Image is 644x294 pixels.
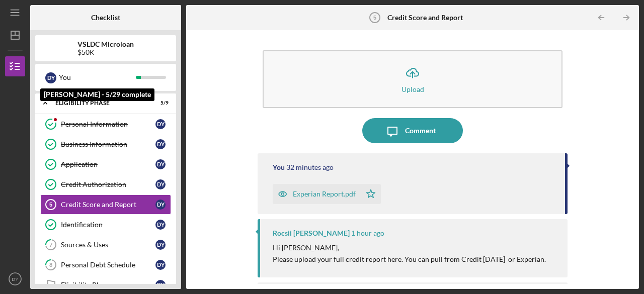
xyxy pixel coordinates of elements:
[155,139,166,149] div: D Y
[155,119,166,129] div: D Y
[155,220,166,230] div: D Y
[387,14,463,22] b: Credit Score and Report
[273,184,381,204] button: Experian Report.pdf
[55,100,143,106] div: Eligibility Phase
[405,118,436,143] div: Comment
[40,255,171,275] a: 8Personal Debt ScheduleDY
[150,100,169,106] div: 5 / 9
[49,242,53,248] tspan: 7
[40,154,171,174] a: ApplicationDY
[61,221,155,229] div: Identification
[273,163,285,171] div: You
[155,240,166,250] div: D Y
[273,254,546,265] p: Please upload your full credit report here. You can pull from Credit [DATE] or Experian.
[273,229,350,237] div: Rocsii [PERSON_NAME]
[59,69,136,86] div: You
[40,235,171,255] a: 7Sources & UsesDY
[61,160,155,168] div: Application
[40,194,171,215] a: 5Credit Score and ReportDY
[61,180,155,188] div: Credit Authorization
[40,134,171,154] a: Business InformationDY
[155,200,166,210] div: D Y
[5,269,25,289] button: DY
[40,174,171,194] a: Credit AuthorizationDY
[61,140,155,148] div: Business Information
[61,120,155,128] div: Personal Information
[45,72,56,83] div: D Y
[40,114,171,134] a: Personal InformationDY
[49,262,52,268] tspan: 8
[286,163,334,171] time: 2025-09-15 16:19
[351,229,384,237] time: 2025-09-15 15:18
[77,40,134,48] b: VSLDC Microloan
[155,260,166,270] div: D Y
[49,202,52,208] tspan: 5
[273,242,546,253] p: Hi [PERSON_NAME],
[61,281,155,289] div: Eligibility Phase
[61,201,155,209] div: Credit Score and Report
[61,241,155,249] div: Sources & Uses
[155,280,166,290] div: D Y
[263,50,562,108] button: Upload
[362,118,463,143] button: Comment
[401,85,424,93] div: Upload
[61,261,155,269] div: Personal Debt Schedule
[77,48,134,56] div: $50K
[12,276,19,282] text: DY
[40,215,171,235] a: IdentificationDY
[373,15,376,21] tspan: 5
[91,14,120,22] b: Checklist
[155,179,166,189] div: D Y
[293,190,356,198] div: Experian Report.pdf
[155,159,166,169] div: D Y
